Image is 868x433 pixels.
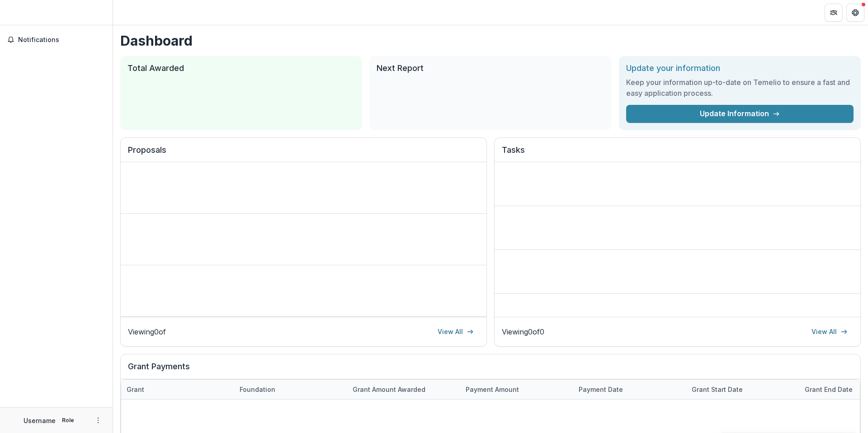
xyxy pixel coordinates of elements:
[846,4,864,22] button: Get Help
[626,63,854,73] h2: Update your information
[127,63,355,73] h2: Total Awarded
[128,145,479,162] h2: Proposals
[825,4,843,22] button: Partners
[377,63,604,73] h2: Next Report
[4,33,109,47] button: Notifications
[502,145,853,162] h2: Tasks
[502,326,544,337] p: Viewing 0 of 0
[120,33,861,49] h1: Dashboard
[93,415,104,426] button: More
[626,105,854,123] a: Update Information
[128,362,853,379] h2: Grant Payments
[128,326,166,337] p: Viewing 0 of
[24,416,56,425] p: Username
[59,416,77,424] p: Role
[626,77,854,99] h3: Keep your information up-to-date on Temelio to ensure a fast and easy application process.
[432,325,479,339] a: View All
[18,36,105,44] span: Notifications
[806,325,853,339] a: View All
